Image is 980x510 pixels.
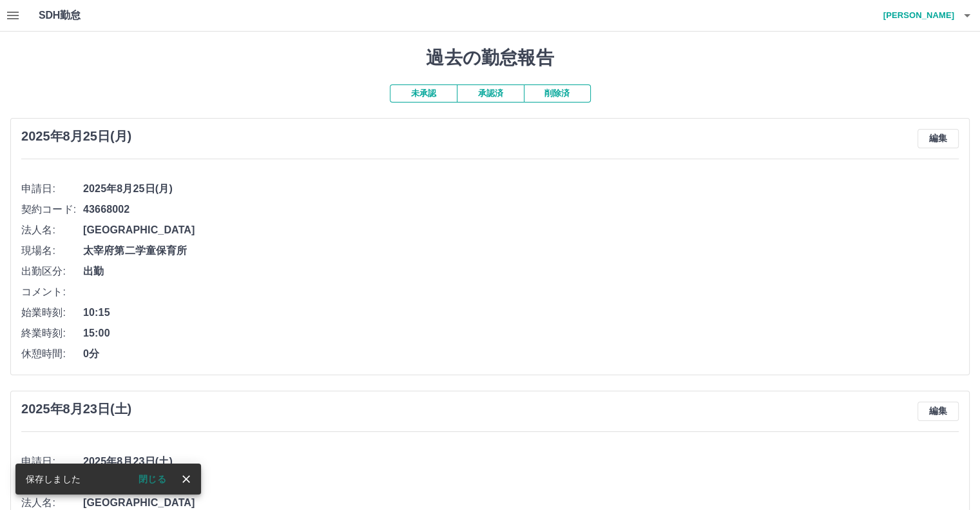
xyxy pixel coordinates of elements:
span: 申請日: [21,181,83,197]
h3: 2025年8月23日(土) [21,402,131,417]
span: 申請日: [21,454,83,469]
span: 43668002 [83,202,959,217]
span: 出勤区分: [21,264,83,279]
span: 15:00 [83,326,959,341]
span: [GEOGRAPHIC_DATA] [83,222,959,238]
div: 保存しました [26,467,81,491]
span: 太宰府第二学童保育所 [83,243,959,259]
span: 2025年8月23日(土) [83,454,959,469]
span: コメント: [21,284,83,300]
h1: 過去の勤怠報告 [10,47,970,69]
span: 休憩時間: [21,346,83,362]
span: 法人名: [21,222,83,238]
span: 終業時刻: [21,326,83,341]
span: 0分 [83,346,959,362]
span: 2025年8月25日(月) [83,181,959,197]
span: 43668002 [83,475,959,490]
button: 閉じる [128,469,177,489]
button: 削除済 [524,84,591,103]
button: 編集 [918,402,959,421]
span: 出勤 [83,264,959,279]
span: 始業時刻: [21,305,83,320]
span: 契約コード: [21,202,83,217]
button: 編集 [918,129,959,148]
span: 10:15 [83,305,959,320]
button: close [177,469,196,489]
h3: 2025年8月25日(月) [21,129,131,144]
button: 未承認 [390,84,457,103]
button: 承認済 [457,84,524,103]
span: 現場名: [21,243,83,259]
